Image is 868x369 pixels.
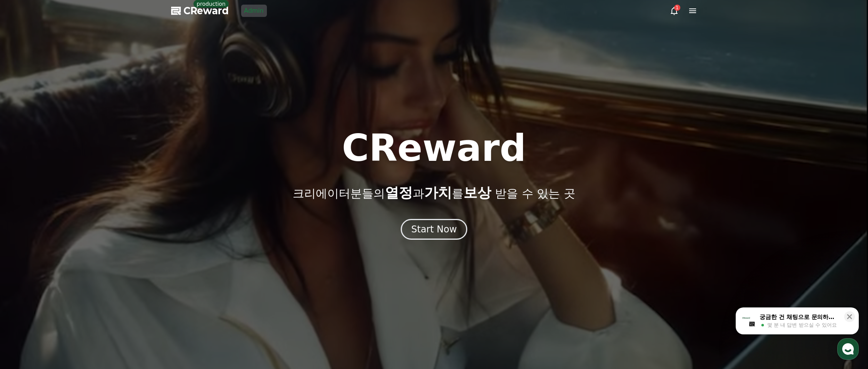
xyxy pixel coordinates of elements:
[241,5,267,17] a: Admin
[183,5,229,17] span: CReward
[2,244,51,263] a: 홈
[293,185,575,200] p: 크리에이터분들의 과 를 받을 수 있는 곳
[24,255,29,262] span: 홈
[99,244,148,263] a: 설정
[119,255,128,262] span: 설정
[463,185,491,200] span: 보상
[401,219,467,240] button: Start Now
[342,130,526,167] h1: CReward
[70,256,80,262] span: 대화
[411,223,457,235] div: Start Now
[51,244,99,263] a: 대화
[424,185,452,200] span: 가치
[401,227,467,234] a: Start Now
[670,6,679,15] a: 1
[385,185,413,200] span: 열정
[171,5,229,17] a: CReward
[674,5,680,11] div: 1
